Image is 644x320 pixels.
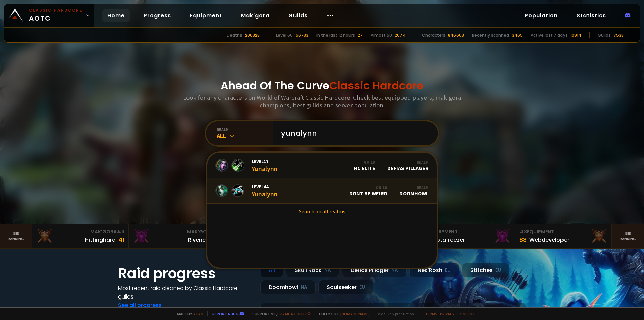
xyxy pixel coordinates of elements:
a: Search on all realms [207,204,437,219]
span: # 3 [117,228,124,235]
div: 88 [519,235,527,244]
div: Guilds [598,32,611,38]
a: Level44YunalynnGuildDont Be WeirdRealmDoomhowl [207,178,437,204]
div: Yunalynn [252,158,278,173]
small: EU [445,267,451,274]
div: 41 [118,235,124,244]
div: All [260,263,283,277]
h3: Look for any characters on World of Warcraft Classic Hardcore. Check best equipped players, mak'g... [180,94,464,109]
span: Level 17 [252,158,278,164]
a: Statistics [571,9,611,22]
div: Notafreezer [433,236,465,244]
div: Guild [349,185,387,190]
small: EU [359,284,365,291]
div: Recently scanned [472,32,509,38]
h1: Ahead Of The Curve [221,78,423,94]
div: Skull Rock [286,263,339,277]
div: Guild [354,159,375,165]
small: NA [391,267,398,274]
h1: Raid progress [118,263,252,284]
span: Made by [173,311,203,316]
span: v. d752d5 - production [374,311,414,316]
a: Consent [457,311,475,316]
div: All [217,132,273,140]
div: Nek'Rosh [409,263,459,277]
a: Guilds [283,9,313,22]
div: Defias Pillager [387,159,429,171]
a: Home [102,9,130,22]
div: 7538 [613,32,624,38]
span: Level 44 [252,184,278,190]
div: Deaths [227,32,242,38]
div: Characters [422,32,445,38]
div: Level 60 [276,32,293,38]
div: Mak'Gora [36,228,124,235]
div: Defias Pillager [342,263,407,277]
a: Seeranking [612,224,644,248]
a: Classic HardcoreAOTC [4,4,94,27]
div: Active last 7 days [531,32,568,38]
span: Classic Hardcore [329,78,423,93]
div: Yunalynn [252,184,278,198]
input: Search a character... [277,121,430,145]
a: Buy me a coffee [277,311,311,316]
small: Classic Hardcore [29,7,83,13]
a: Report a bug [212,311,238,316]
span: Checkout [315,311,370,316]
span: # 3 [519,228,527,235]
small: NA [324,267,331,274]
div: 846603 [448,32,464,38]
div: Realm [387,159,429,165]
div: Equipment [519,228,607,235]
a: Mak'Gora#2Rivench100 [129,224,225,248]
a: Mak'Gora#3Hittinghard41 [32,224,129,248]
small: NA [301,284,307,291]
small: EU [495,267,501,274]
div: Realm [399,185,429,190]
a: [DOMAIN_NAME] [340,311,370,316]
a: #3Equipment88Webdeveloper [515,224,612,248]
div: In the last 12 hours [316,32,355,38]
a: Equipment [184,9,227,22]
h4: Most recent raid cleaned by Classic Hardcore guilds [118,284,252,301]
a: Progress [138,9,176,22]
a: See all progress [118,301,162,309]
div: realm [217,127,273,132]
div: 3465 [512,32,523,38]
a: Level17YunalynnGuildHC EliteRealmDefias Pillager [207,153,437,178]
a: #2Equipment88Notafreezer [419,224,515,248]
a: Terms [425,311,437,316]
a: Mak'gora [235,9,275,22]
div: Doomhowl [260,280,316,294]
span: Support me, [248,311,311,316]
div: Webdeveloper [529,236,569,244]
a: Privacy [440,311,454,316]
div: 206328 [245,32,260,38]
a: Population [519,9,563,22]
div: Almost 60 [371,32,392,38]
div: Equipment [423,228,511,235]
div: Hittinghard [85,236,116,244]
div: 2074 [395,32,406,38]
div: 27 [358,32,363,38]
div: Soulseeker [318,280,373,294]
div: 10914 [570,32,581,38]
div: Dont Be Weird [349,185,387,197]
div: 66733 [296,32,308,38]
span: AOTC [29,7,83,24]
div: Doomhowl [399,185,429,197]
div: Mak'Gora [133,228,221,235]
div: Stitches [462,263,509,277]
div: Rivench [188,236,209,244]
div: HC Elite [354,159,375,171]
a: a fan [193,311,203,316]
